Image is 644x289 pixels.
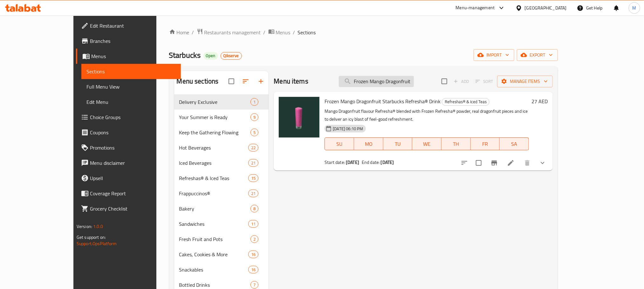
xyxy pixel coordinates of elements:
[174,110,269,125] div: Your Summer is Ready9
[174,247,269,262] div: Cakes, Cookies & More16
[174,262,269,277] div: Snackables16
[76,33,181,49] a: Branches
[77,233,106,241] span: Get support on:
[179,281,251,289] span: Bottled Drinks
[251,236,258,242] span: 2
[346,158,359,166] b: [DATE]
[90,174,176,182] span: Upsell
[633,4,636,11] span: M
[250,281,258,289] div: items
[381,158,394,166] b: [DATE]
[169,28,558,37] nav: breadcrumb
[535,155,550,171] button: show more
[248,174,258,182] div: items
[86,68,176,75] span: Sections
[276,29,291,36] span: Menus
[330,126,366,132] span: [DATE] 06:10 PM
[179,235,251,243] span: Fresh Fruit and Pots
[90,159,176,167] span: Menu disclaimer
[174,216,269,232] div: Sandwiches11
[248,266,258,273] div: items
[500,138,529,150] button: SA
[248,190,258,197] div: items
[251,114,258,120] span: 9
[179,113,251,121] span: Your Summer is Ready
[251,99,258,105] span: 1
[250,235,258,243] div: items
[248,251,258,258] div: items
[325,107,529,123] p: Mango Dragonfruit flavour Refresha® blended with Frozen Refresha® powder, real dragonfruit pieces...
[502,139,526,149] span: SA
[203,53,218,58] span: Open
[249,221,258,227] span: 11
[250,98,258,106] div: items
[456,4,495,12] div: Menu-management
[415,139,439,149] span: WE
[268,28,291,37] a: Menus
[90,205,176,212] span: Grocery Checklist
[539,159,546,167] svg: Show Choices
[179,159,249,167] span: Iced Beverages
[179,220,249,228] div: Sandwiches
[412,138,442,150] button: WE
[250,129,258,136] div: items
[225,75,238,88] span: Select all sections
[174,140,269,155] div: Hot Beverages22
[81,64,181,79] a: Sections
[221,53,242,58] span: Qikserve
[444,139,468,149] span: TH
[174,125,269,140] div: Keep the Gathering Flowing5
[76,18,181,33] a: Edit Restaurant
[204,29,261,36] span: Restaurants management
[179,129,251,136] span: Keep the Gathering Flowing
[274,77,308,86] h2: Menu items
[457,155,472,171] button: sort-choices
[197,28,261,37] a: Restaurants management
[179,205,251,212] span: Bakery
[251,130,258,136] span: 5
[179,266,249,273] span: Snackables
[174,94,269,110] div: Delivery Exclusive1
[474,49,514,61] button: import
[179,144,249,151] span: Hot Beverages
[250,113,258,121] div: items
[473,139,497,149] span: FR
[90,113,176,121] span: Choice Groups
[90,190,176,197] span: Coverage Report
[192,29,194,36] li: /
[525,4,567,11] div: [GEOGRAPHIC_DATA]
[362,158,380,166] span: End date:
[90,22,176,30] span: Edit Restaurant
[531,97,548,106] h6: 27 AED
[76,140,181,155] a: Promotions
[91,52,176,60] span: Menus
[76,201,181,216] a: Grocery Checklist
[76,49,181,64] a: Menus
[90,37,176,45] span: Branches
[238,74,253,89] span: Sort sections
[386,139,410,149] span: TU
[249,175,258,181] span: 15
[179,98,251,106] div: Delivery Exclusive
[177,77,219,86] h2: Menu sections
[522,51,553,59] span: export
[76,125,181,140] a: Coupons
[383,138,413,150] button: TU
[325,138,354,150] button: SU
[497,76,553,87] button: Manage items
[179,174,249,182] span: Refreshas® & Iced Teas
[203,52,218,60] div: Open
[179,251,249,258] span: Cakes, Cookies & More
[471,138,500,150] button: FR
[442,138,471,150] button: TH
[248,159,258,167] div: items
[90,129,176,136] span: Coupons
[442,98,489,105] span: Refreshas® & Iced Teas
